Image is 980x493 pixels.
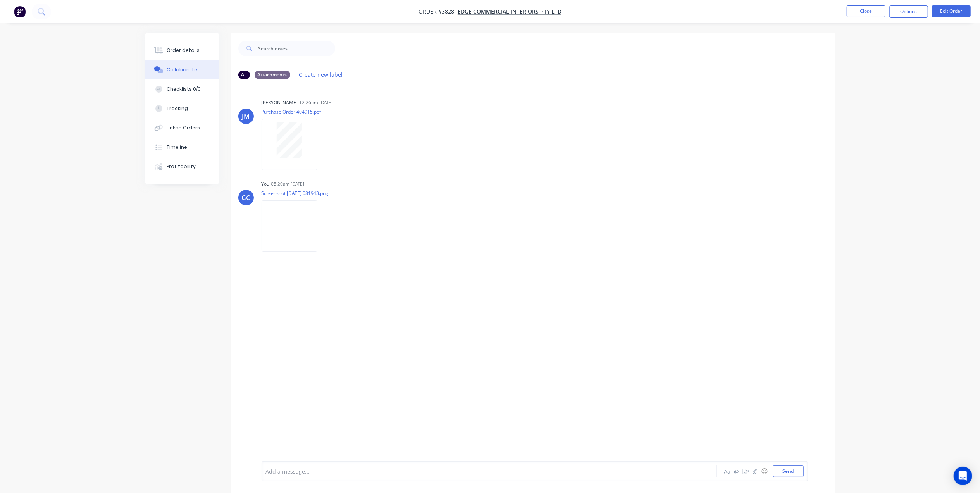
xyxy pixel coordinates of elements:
[145,99,219,118] button: Tracking
[458,8,561,16] a: Edge Commercial Interiors Pty Ltd
[954,467,972,485] div: Open Intercom Messenger
[255,71,290,79] div: Attachments
[262,181,270,188] div: You
[732,467,741,476] button: @
[145,118,219,138] button: Linked Orders
[145,157,219,176] button: Profitability
[167,144,187,151] div: Timeline
[295,69,347,80] button: Create new label
[258,41,335,56] input: Search notes...
[14,6,26,17] img: Factory
[262,190,329,197] p: Screenshot [DATE] 081943.png
[932,5,971,17] button: Edit Order
[723,467,732,476] button: Aa
[238,71,250,79] div: All
[271,181,305,188] div: 08:20am [DATE]
[145,138,219,157] button: Timeline
[300,99,333,106] div: 12:26pm [DATE]
[242,112,250,121] div: JM
[242,193,250,202] div: GC
[889,5,928,18] button: Options
[167,86,201,93] div: Checklists 0/0
[773,465,804,477] button: Send
[760,467,769,476] button: ☺
[167,47,200,54] div: Order details
[167,124,200,131] div: Linked Orders
[262,99,298,106] div: [PERSON_NAME]
[847,5,885,17] button: Close
[145,41,219,60] button: Order details
[145,60,219,79] button: Collaborate
[167,66,197,73] div: Collaborate
[167,105,188,112] div: Tracking
[145,79,219,99] button: Checklists 0/0
[262,109,325,115] p: Purchase Order 404915.pdf
[167,163,196,170] div: Profitability
[419,8,458,16] span: Order #3828 -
